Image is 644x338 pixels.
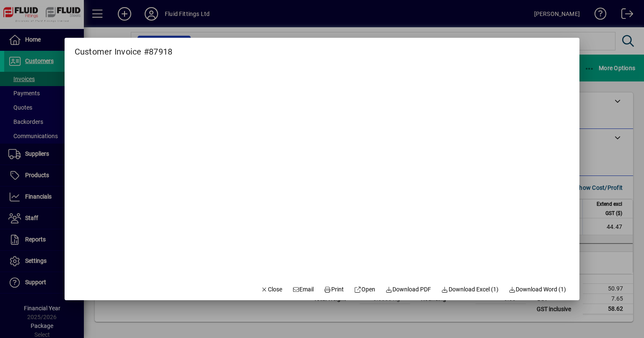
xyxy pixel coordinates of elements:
button: Email [289,282,317,297]
span: Print [324,285,344,294]
span: Download Excel (1) [441,285,499,294]
button: Download Word (1) [505,282,570,297]
span: Close [260,285,282,294]
button: Download Excel (1) [438,282,502,297]
span: Email [292,285,314,294]
h2: Customer Invoice #87918 [65,38,183,58]
button: Print [320,282,347,297]
span: Open [354,285,375,294]
span: Download Word (1) [509,285,566,294]
a: Download PDF [382,282,435,297]
button: Close [257,282,286,297]
a: Open [351,282,379,297]
span: Download PDF [385,285,431,294]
